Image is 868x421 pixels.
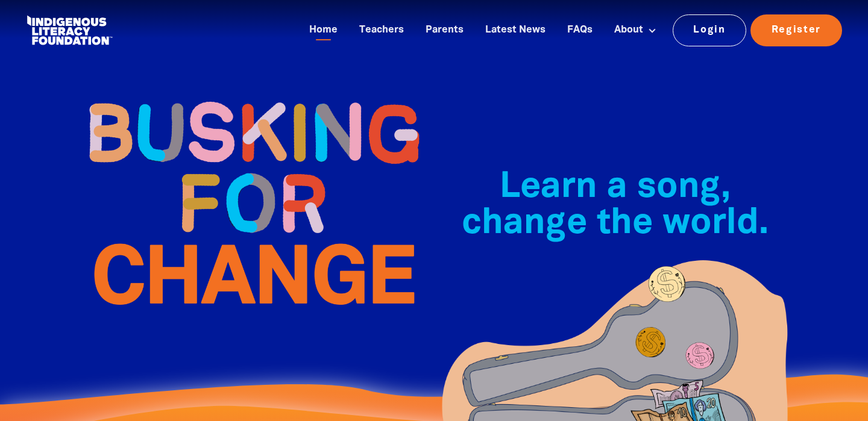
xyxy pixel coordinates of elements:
[418,20,471,40] a: Parents
[478,20,553,40] a: Latest News
[302,20,345,40] a: Home
[560,20,600,40] a: FAQs
[352,20,411,40] a: Teachers
[750,14,842,46] a: Register
[607,20,664,40] a: About
[462,171,769,240] span: Learn a song, change the world.
[673,14,747,46] a: Login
